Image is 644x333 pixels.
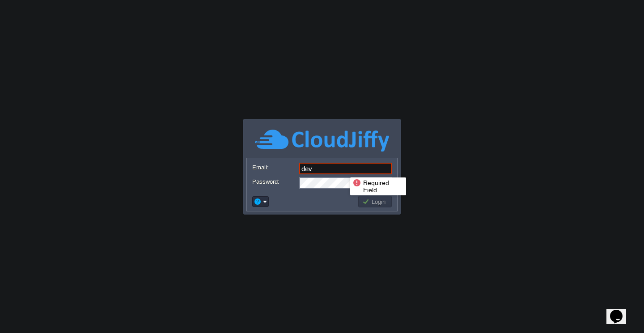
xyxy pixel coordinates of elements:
[352,178,404,194] div: Required Field
[255,128,389,153] img: CloudJiffy
[252,163,298,172] label: Email:
[606,297,635,324] iframe: chat widget
[362,198,388,206] button: Login
[252,177,298,186] label: Password:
